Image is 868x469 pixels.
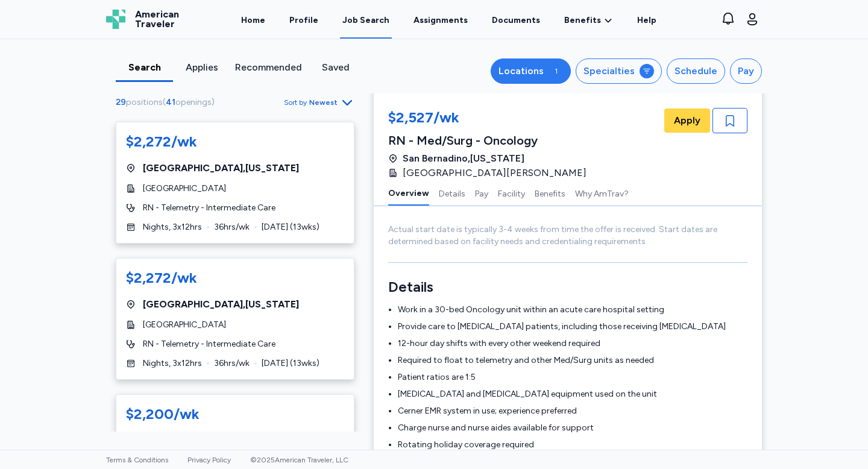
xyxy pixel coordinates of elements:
[214,221,250,233] span: 36 hrs/wk
[143,357,202,370] span: Nights, 3x12hrs
[121,60,168,75] div: Search
[667,58,725,84] button: Schedule
[106,10,125,29] img: Logo
[262,357,319,370] span: [DATE] ( 13 wks)
[575,180,629,206] button: Why AmTrav?
[549,64,563,78] div: 1
[126,404,200,424] div: $2,200/wk
[398,439,747,451] li: Rotating holiday coverage required
[398,304,747,316] li: Work in a 30-bed Oncology unit within an acute care hospital setting
[491,58,571,84] button: Locations1
[475,180,488,206] button: Pay
[439,180,465,206] button: Details
[143,221,202,233] span: Nights, 3x12hrs
[498,180,525,206] button: Facility
[498,64,544,78] div: Locations
[583,64,635,78] div: Specialties
[398,321,747,333] li: Provide care to [MEDICAL_DATA] patients, including those receiving [MEDICAL_DATA]
[398,422,747,434] li: Charge nurse and nurse aides available for support
[388,180,429,206] button: Overview
[166,97,175,107] span: 41
[250,456,348,464] span: © 2025 American Traveler, LLC
[674,113,700,128] span: Apply
[312,60,359,75] div: Saved
[262,221,319,233] span: [DATE] ( 13 wks)
[398,354,747,367] li: Required to float to telemetry and other Med/Surg units as needed
[309,98,338,107] span: Newest
[388,108,594,130] div: $2,527/wk
[730,58,762,84] button: Pay
[342,14,389,27] div: Job Search
[284,95,354,110] button: Sort byNewest
[187,456,231,464] a: Privacy Policy
[235,60,302,75] div: Recommended
[106,456,168,464] a: Terms & Conditions
[403,151,524,166] span: San Bernadino , [US_STATE]
[143,338,275,350] span: RN - Telemetry - Intermediate Care
[398,338,747,350] li: 12-hour day shifts with every other weekend required
[143,319,226,331] span: [GEOGRAPHIC_DATA]
[214,357,250,370] span: 36 hrs/wk
[664,109,710,133] button: Apply
[403,166,587,180] span: [GEOGRAPHIC_DATA][PERSON_NAME]
[116,96,219,109] div: ( )
[116,97,126,107] span: 29
[398,371,747,383] li: Patient ratios are 1:5
[398,405,747,417] li: Cerner EMR system in use; experience preferred
[388,277,747,297] h3: Details
[576,58,662,84] button: Specialties
[126,132,197,151] div: $2,272/wk
[675,64,717,78] div: Schedule
[178,60,225,75] div: Applies
[175,97,212,107] span: openings
[143,161,299,175] span: [GEOGRAPHIC_DATA] , [US_STATE]
[284,98,307,107] span: Sort by
[143,183,226,195] span: [GEOGRAPHIC_DATA]
[535,180,565,206] button: Benefits
[738,64,754,78] div: Pay
[135,10,179,29] span: American Traveler
[398,388,747,400] li: [MEDICAL_DATA] and [MEDICAL_DATA] equipment used on the unit
[564,14,613,27] a: Benefits
[564,14,601,27] span: Benefits
[388,132,594,149] div: RN - Med/Surg - Oncology
[126,268,197,288] div: $2,272/wk
[126,97,163,107] span: positions
[143,202,275,214] span: RN - Telemetry - Intermediate Care
[143,297,299,312] span: [GEOGRAPHIC_DATA] , [US_STATE]
[340,1,392,39] a: Job Search
[388,224,747,248] div: Actual start date is typically 3-4 weeks from time the offer is received. Start dates are determi...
